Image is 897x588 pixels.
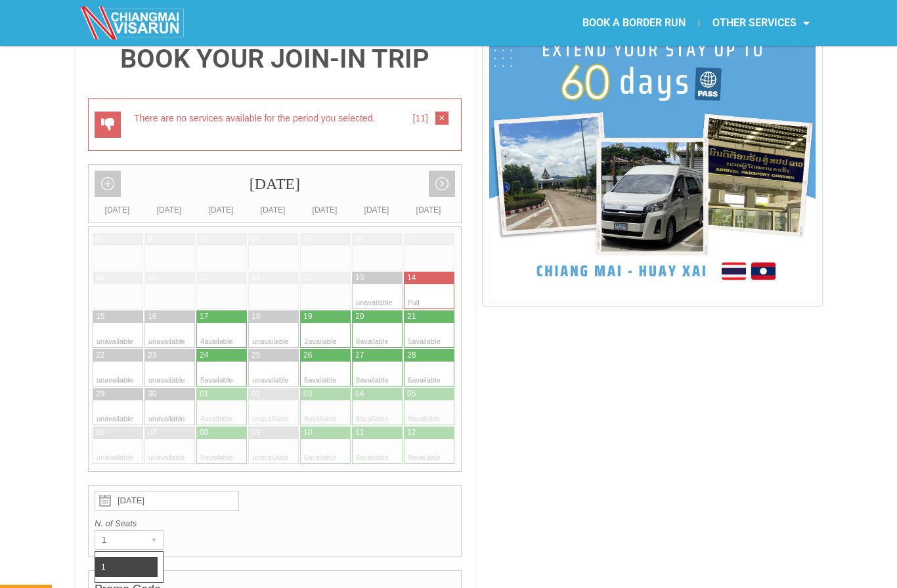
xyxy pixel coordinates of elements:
[96,234,104,245] div: 01
[200,388,208,400] div: 01
[200,427,208,438] div: 08
[403,203,454,217] div: [DATE]
[95,531,138,549] div: 1
[252,388,260,400] div: 02
[88,46,462,72] h4: BOOK YOUR JOIN-IN TRIP
[148,311,156,322] div: 16
[200,234,208,245] div: 03
[96,427,104,438] div: 06
[355,350,364,361] div: 27
[407,311,416,322] div: 21
[200,311,208,322] div: 17
[200,272,208,283] div: 10
[143,203,195,217] div: [DATE]
[252,311,260,322] div: 18
[407,350,416,361] div: 28
[355,311,364,322] div: 20
[252,234,260,245] div: 04
[195,203,247,217] div: [DATE]
[299,203,351,217] div: [DATE]
[134,112,403,125] div: There are no services available for the period you selected.
[148,427,156,438] div: 07
[96,350,104,361] div: 22
[407,234,416,245] div: 07
[200,350,208,361] div: 24
[148,272,156,283] div: 09
[148,350,156,361] div: 23
[303,234,312,245] div: 05
[355,234,364,245] div: 06
[407,388,416,400] div: 05
[303,427,312,438] div: 10
[252,350,260,361] div: 25
[303,311,312,322] div: 19
[569,8,699,38] a: BOOK A BORDER RUN
[89,165,461,203] div: [DATE]
[355,427,364,438] div: 11
[252,272,260,283] div: 11
[148,234,156,245] div: 02
[407,272,416,283] div: 14
[303,388,312,400] div: 03
[96,311,104,322] div: 15
[351,203,403,217] div: [DATE]
[96,272,104,283] div: 08
[252,427,260,438] div: 09
[144,531,163,549] div: ▾
[448,8,823,38] nav: Menu
[303,272,312,283] div: 12
[303,350,312,361] div: 26
[95,517,455,530] label: N. of Seats
[355,272,364,283] div: 13
[355,388,364,400] div: 04
[412,112,429,125] div: [11]
[699,8,823,38] a: OTHER SERVICES
[247,203,299,217] div: [DATE]
[95,557,158,577] li: 1
[96,388,104,400] div: 29
[407,427,416,438] div: 12
[148,388,156,400] div: 30
[91,203,143,217] div: [DATE]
